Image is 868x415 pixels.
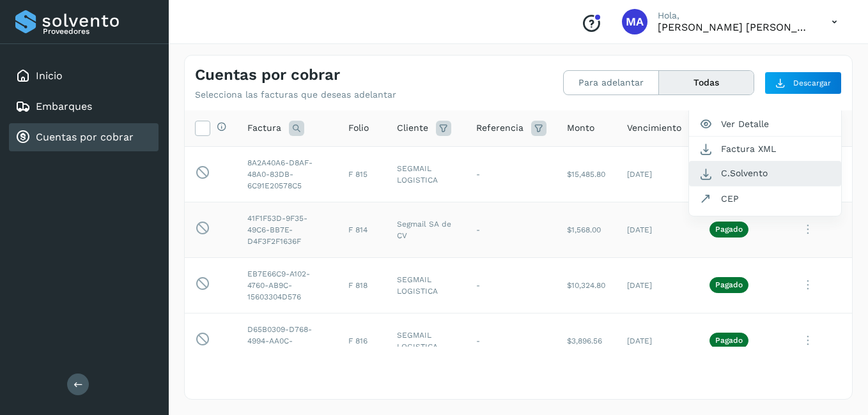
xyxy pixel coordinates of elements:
a: Inicio [36,70,63,82]
div: Inicio [9,62,159,90]
button: Ver Detalle [689,112,841,137]
a: Cuentas por cobrar [36,131,134,143]
button: Factura XML [689,137,841,161]
button: C.Solvento [689,161,841,186]
p: Proveedores [43,27,153,36]
button: CEP [689,186,841,211]
a: Embarques [36,100,92,112]
div: Embarques [9,93,159,121]
div: Cuentas por cobrar [9,123,159,151]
